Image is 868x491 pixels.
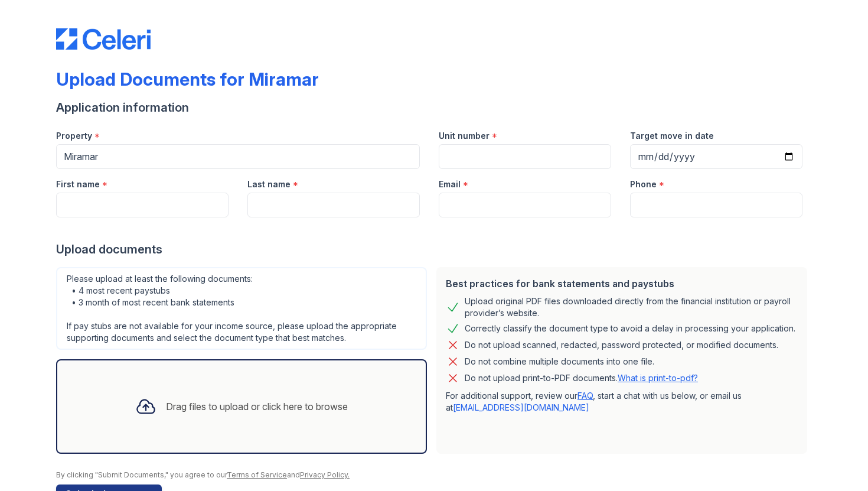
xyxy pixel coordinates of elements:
label: Last name [247,178,291,190]
div: Upload Documents for Miramar [56,69,319,90]
div: By clicking "Submit Documents," you agree to our and [56,470,812,480]
label: Unit number [439,130,490,142]
div: Upload documents [56,241,812,258]
label: Email [439,178,461,190]
div: Application information [56,99,812,116]
div: Correctly classify the document type to avoid a delay in processing your application. [465,321,795,336]
div: Do not upload scanned, redacted, password protected, or modified documents. [465,338,778,352]
iframe: chat widget [818,444,856,479]
label: Phone [630,178,657,190]
img: CE_Logo_Blue-a8612792a0a2168367f1c8372b55b34899dd931a85d93a1a3d3e32e68fde9ad4.png [56,28,151,50]
p: Do not upload print-to-PDF documents. [465,372,698,384]
a: Terms of Service [227,470,287,479]
label: Property [56,130,92,142]
div: Drag files to upload or click here to browse [166,399,348,414]
div: Best practices for bank statements and paystubs [446,277,798,291]
label: Target move in date [630,130,714,142]
a: What is print-to-pdf? [618,373,698,383]
div: Upload original PDF files downloaded directly from the financial institution or payroll provider’... [465,295,798,319]
a: Privacy Policy. [300,470,350,479]
label: First name [56,178,100,190]
p: For additional support, review our , start a chat with us below, or email us at [446,390,798,414]
div: Do not combine multiple documents into one file. [465,355,654,369]
a: [EMAIL_ADDRESS][DOMAIN_NAME] [453,402,589,412]
a: FAQ [577,391,593,401]
div: Please upload at least the following documents: • 4 most recent paystubs • 3 month of most recent... [56,267,427,350]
